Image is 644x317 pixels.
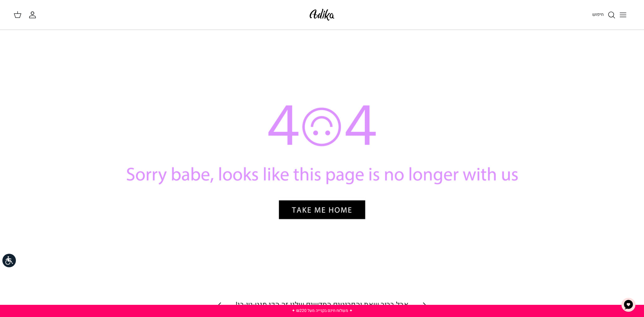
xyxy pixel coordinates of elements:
[592,11,616,19] a: חיפוש
[292,308,353,314] a: ✦ משלוח חינם בקנייה מעל ₪220 ✦
[616,7,630,22] button: Toggle menu
[28,11,39,19] a: החשבון שלי
[592,11,604,18] span: חיפוש
[308,7,336,23] img: Adika IL
[618,295,639,315] button: צ'אט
